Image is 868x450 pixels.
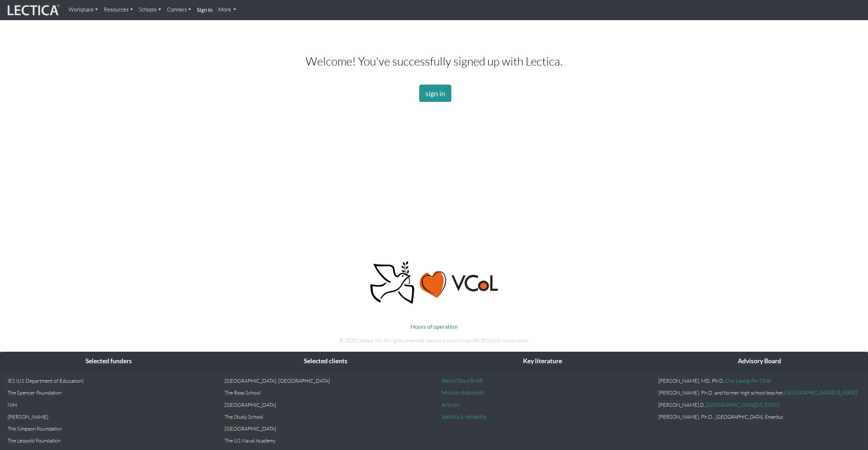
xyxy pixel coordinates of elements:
p: [PERSON_NAME], Ph.D. [658,414,860,420]
p: [PERSON_NAME] [8,414,210,420]
p: [PERSON_NAME], MD, Ph.D., [658,378,860,384]
a: About DiscoTest® [442,378,483,384]
p: The US Naval Academy [225,437,427,444]
em: , [GEOGRAPHIC_DATA], Emeritus [713,414,783,420]
a: Articles [442,402,460,408]
a: Mission statement [442,390,483,396]
a: Schools [136,3,164,17]
div: Key literature [434,352,651,370]
p: IES (US Department of Education) [8,378,210,384]
div: Advisory Board [651,352,868,370]
p: [GEOGRAPHIC_DATA] [225,402,427,408]
strong: Sign in [197,6,212,13]
p: [GEOGRAPHIC_DATA], [GEOGRAPHIC_DATA] [225,378,427,384]
img: lecticalive [6,3,60,17]
a: Hours of operation [411,323,458,330]
p: The Study School [225,414,427,420]
a: [GEOGRAPHIC_DATA][US_STATE] [784,390,857,396]
a: [GEOGRAPHIC_DATA][US_STATE] [706,402,779,408]
a: Validity & reliability [442,414,487,420]
p: [GEOGRAPHIC_DATA] [225,426,427,432]
img: Peace, love, VCoL [368,260,500,305]
a: sign in [419,85,451,102]
h2: Welcome! You've successfully signed up with Lectica. [150,55,718,67]
p: The Simpson Foundation [8,426,210,432]
a: More [215,3,239,17]
p: The Ross School [225,390,427,396]
p: NIH [8,402,210,408]
a: Workplace [66,3,101,17]
a: Sign in [194,3,215,17]
a: Connect [164,3,194,17]
div: Selected clients [217,352,434,370]
p: [PERSON_NAME].D., [658,402,860,408]
p: The Spencer Foundation [8,390,210,396]
p: [PERSON_NAME], Ph.D. and former high school teacher, [658,390,860,396]
a: One Laptop Per Child [725,378,771,384]
p: The Leopold Foundation [8,437,210,444]
p: © 2025 Lectica, Inc. All rights reserved. Lectica is a not for profit 501(c)(3) corporation. [234,337,634,345]
div: Selected funders [0,352,217,370]
a: Resources [101,3,136,17]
